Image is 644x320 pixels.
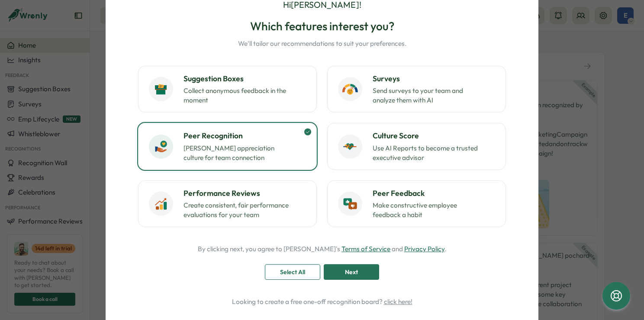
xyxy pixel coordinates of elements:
p: By clicking next, you agree to [PERSON_NAME]'s and . [198,244,446,254]
h3: Surveys [373,73,495,84]
button: SurveysSend surveys to your team and analyze them with AI [327,66,506,112]
span: Select All [280,265,305,279]
p: Use AI Reports to become a trusted executive advisor [373,144,481,163]
h3: Suggestion Boxes [184,73,306,84]
span: Next [345,265,358,279]
p: [PERSON_NAME] appreciation culture for team connection [184,144,292,163]
p: Send surveys to your team and analyze them with AI [373,86,481,105]
h3: Performance Reviews [184,188,306,199]
p: Create consistent, fair performance evaluations for your team [184,201,292,220]
button: Suggestion BoxesCollect anonymous feedback in the moment [138,66,317,112]
a: click here! [384,298,412,306]
p: Looking to create a free one-off recognition board? [130,297,514,307]
h3: Culture Score [373,130,495,141]
a: Privacy Policy [404,245,444,253]
p: Make constructive employee feedback a habit [373,201,481,220]
button: Peer FeedbackMake constructive employee feedback a habit [327,180,506,227]
button: Culture ScoreUse AI Reports to become a trusted executive advisor [327,123,506,170]
button: Peer Recognition[PERSON_NAME] appreciation culture for team connection [138,123,317,170]
button: Performance ReviewsCreate consistent, fair performance evaluations for your team [138,180,317,227]
h2: Which features interest you? [238,19,406,34]
p: We'll tailor our recommendations to suit your preferences. [238,39,406,48]
button: Next [324,264,379,280]
h3: Peer Feedback [373,188,495,199]
h3: Peer Recognition [184,130,306,141]
a: Terms of Service [341,245,390,253]
button: Select All [265,264,320,280]
p: Collect anonymous feedback in the moment [184,86,292,105]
